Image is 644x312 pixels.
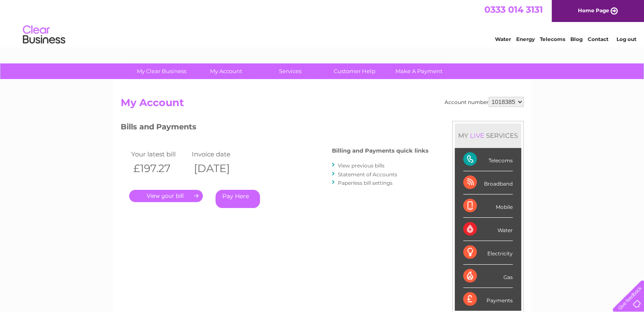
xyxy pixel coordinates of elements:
[463,265,513,288] div: Gas
[129,160,190,177] th: £197.27
[255,63,325,79] a: Services
[484,4,543,15] a: 0333 014 3131
[588,36,608,42] a: Contact
[127,63,196,79] a: My Clear Business
[332,148,428,154] h4: Billing and Payments quick links
[338,162,384,169] a: View previous bills
[191,63,261,79] a: My Account
[516,36,535,42] a: Energy
[463,241,513,264] div: Electricity
[129,190,203,202] a: .
[338,180,392,186] a: Paperless bill settings
[570,36,583,42] a: Blog
[540,36,565,42] a: Telecoms
[468,131,486,140] div: LIVE
[338,171,397,178] a: Statement of Accounts
[190,148,251,160] td: Invoice date
[122,5,522,41] div: Clear Business is a trading name of Verastar Limited (registered in [GEOGRAPHIC_DATA] No. 3667643...
[190,160,251,177] th: [DATE]
[616,36,636,42] a: Log out
[22,22,66,48] img: logo.png
[121,121,428,136] h3: Bills and Payments
[463,218,513,241] div: Water
[463,288,513,311] div: Payments
[445,97,524,107] div: Account number
[455,123,521,148] div: MY SERVICES
[121,97,524,113] h2: My Account
[463,171,513,194] div: Broadband
[495,36,511,42] a: Water
[129,148,190,160] td: Your latest bill
[463,194,513,218] div: Mobile
[384,63,454,79] a: Make A Payment
[320,63,390,79] a: Customer Help
[463,148,513,171] div: Telecoms
[216,190,260,208] a: Pay Here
